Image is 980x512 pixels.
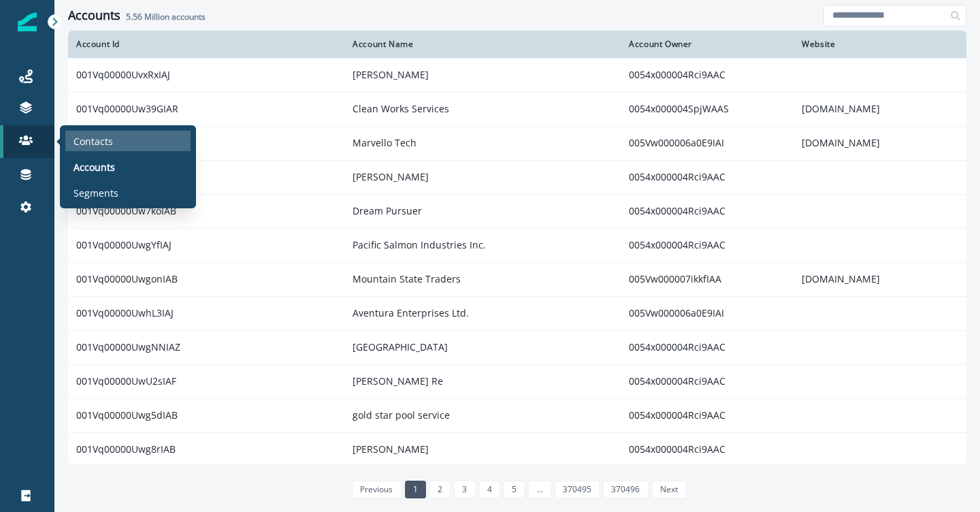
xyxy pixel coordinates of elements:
td: [GEOGRAPHIC_DATA] [344,330,621,364]
a: 001Vq00000Uwg5dIABgold star pool service0054x000004Rci9AAC [68,398,966,432]
a: 001Vq00000UwgonIABMountain State Traders005Vw000007ikkfIAA[DOMAIN_NAME] [68,262,966,296]
td: Pacific Salmon Industries Inc. [344,228,621,262]
td: 001Vq00000UwIcvIAF [68,160,344,194]
a: 001Vq00000UwIzPIAVMarvello Tech005Vw000006a0E9IAI[DOMAIN_NAME] [68,126,966,160]
td: 0054x000004SpjWAAS [621,92,794,126]
a: 001Vq00000UwU2sIAF[PERSON_NAME] Re0054x000004Rci9AAC [68,364,966,398]
a: 001Vq00000UwgNNIAZ[GEOGRAPHIC_DATA]0054x000004Rci9AAC [68,330,966,364]
td: 0054x000004Rci9AAC [621,194,794,228]
td: Mountain State Traders [344,262,621,296]
div: Website [802,39,958,50]
td: Marvello Tech [344,126,621,160]
td: 001Vq00000Uw7koIAB [68,194,344,228]
img: Inflection [18,12,37,31]
a: 001Vq00000UwgYfIAJPacific Salmon Industries Inc.0054x000004Rci9AAC [68,228,966,262]
div: Account Name [353,39,612,50]
td: [PERSON_NAME] [344,432,621,466]
a: Page 3 [454,481,475,498]
td: Aventura Enterprises Ltd. [344,296,621,330]
td: 0054x000004Rci9AAC [621,58,794,92]
p: Segments [73,186,118,200]
td: Clean Works Services [344,92,621,126]
a: Page 2 [429,481,451,498]
td: 0054x000004Rci9AAC [621,330,794,364]
h1: Accounts [68,8,120,23]
a: 001Vq00000Uw7koIABDream Pursuer0054x000004Rci9AAC [68,194,966,228]
td: 001Vq00000UwgonIAB [68,262,344,296]
a: Contacts [65,131,191,151]
a: Jump forward [528,481,551,498]
p: Contacts [73,134,113,148]
td: [PERSON_NAME] Re [344,364,621,398]
td: [PERSON_NAME] [344,160,621,194]
td: 0054x000004Rci9AAC [621,364,794,398]
td: 001Vq00000UvxRxIAJ [68,58,344,92]
a: 001Vq00000Uwg8rIAB[PERSON_NAME]0054x000004Rci9AAC [68,432,966,466]
span: 5.56 Million [126,11,169,22]
h2: accounts [126,12,206,22]
td: 005Vw000006a0E9IAI [621,126,794,160]
td: 001Vq00000UwhL3IAJ [68,296,344,330]
td: [PERSON_NAME] [344,58,621,92]
ul: Pagination [348,481,686,498]
td: 005Vw000007ikkfIAA [621,262,794,296]
a: Page 5 [504,481,525,498]
td: gold star pool service [344,398,621,432]
td: 0054x000004Rci9AAC [621,398,794,432]
td: 0054x000004Rci9AAC [621,160,794,194]
td: Dream Pursuer [344,194,621,228]
a: Page 4 [479,481,500,498]
a: Page 1 is your current page [405,481,426,498]
a: Next page [652,481,686,498]
a: 001Vq00000UvxRxIAJ[PERSON_NAME]0054x000004Rci9AAC [68,58,966,92]
td: 0054x000004Rci9AAC [621,432,794,466]
td: 001Vq00000UwU2sIAF [68,364,344,398]
td: 001Vq00000UwgNNIAZ [68,330,344,364]
td: 005Vw000006a0E9IAI [621,296,794,330]
a: 001Vq00000UwhL3IAJAventura Enterprises Ltd.005Vw000006a0E9IAI [68,296,966,330]
a: Segments [65,182,191,203]
td: 001Vq00000Uwg8rIAB [68,432,344,466]
a: Page 370495 [555,481,600,498]
a: Accounts [65,157,191,177]
td: [DOMAIN_NAME] [794,262,966,296]
td: 001Vq00000UwIzPIAV [68,126,344,160]
td: 001Vq00000Uwg5dIAB [68,398,344,432]
a: 001Vq00000UwIcvIAF[PERSON_NAME]0054x000004Rci9AAC [68,160,966,194]
td: 001Vq00000UwgYfIAJ [68,228,344,262]
a: Page 370496 [603,481,648,498]
div: Account Id [76,39,336,50]
div: Account Owner [629,39,785,50]
td: 001Vq00000Uw39GIAR [68,92,344,126]
a: 001Vq00000Uw39GIARClean Works Services0054x000004SpjWAAS[DOMAIN_NAME] [68,92,966,126]
td: 0054x000004Rci9AAC [621,228,794,262]
td: [DOMAIN_NAME] [794,92,966,126]
td: [DOMAIN_NAME] [794,126,966,160]
p: Accounts [73,160,115,174]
